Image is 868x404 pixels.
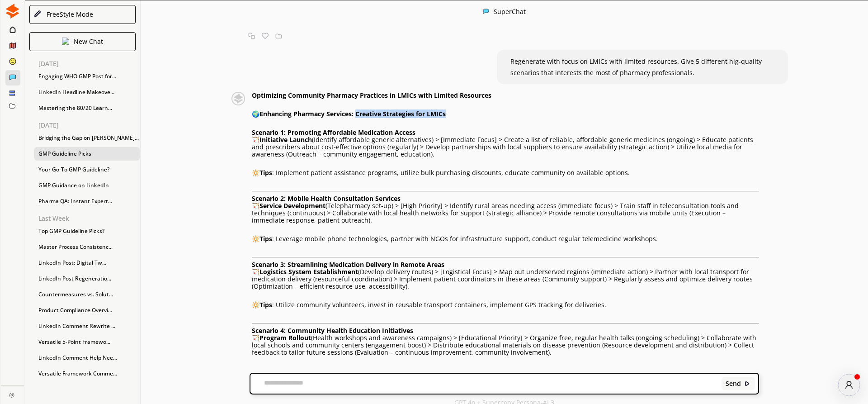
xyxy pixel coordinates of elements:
div: Master Process Consistenc... [34,240,140,254]
img: Close [230,92,247,105]
b: Send [726,380,741,387]
strong: Scenario 2: Mobile Health Consultation Services [252,194,401,203]
div: GMP Guidance on LinkedIn [34,179,140,192]
strong: Initiative Launch [259,135,312,144]
p: Last Week [38,215,140,222]
strong: Tips [259,234,272,243]
p: 🌍 [252,110,759,118]
div: Top GMP Guideline Picks? [34,224,140,238]
div: LinkedIn Headline Makeove... [34,86,140,99]
p: 🏹 (Identify affordable generic alternatives) > [Immediate Focus] > Create a list of reliable, aff... [252,136,759,158]
strong: Scenario 3: Streamlining Medication Delivery in Remote Areas [252,260,444,269]
div: FreeStyle Mode [43,11,93,18]
div: Pharma QA: Instant Expert... [34,195,140,208]
div: Versatile 5-Point Framewo... [34,335,140,349]
img: Favorite [262,33,269,39]
strong: Service Development [259,201,325,210]
span: Regenerate with focus on LMICs with limited resources. Give 5 different hig-quality scenarios tha... [510,57,762,77]
strong: Scenario 4: Community Health Education Initiatives [252,326,413,335]
div: GMP Guideline Picks [34,147,140,161]
strong: Program Rollout [259,333,311,342]
a: Close [1,386,24,402]
div: Your Go-To GMP Guideline? [34,163,140,176]
div: Engaging WHO GMP Post for... [34,70,140,83]
div: LinkedIn Post: Digital Tw... [34,256,140,270]
div: Bridging the Gap on [PERSON_NAME]... [34,131,140,145]
div: Versatile Framework Comme... [34,367,140,380]
div: SuperChat [494,8,526,16]
p: 🏹 (Develop delivery routes) > [Logistical Focus] > Map out underserved regions (immediate action)... [252,268,759,290]
strong: Scenario 1: Promoting Affordable Medication Access [252,128,415,137]
img: Close [744,380,750,387]
div: LinkedIn Comment Help Nee... [34,351,140,365]
p: 🏹 (Telepharmacy set-up) > [High Priority] > Identify rural areas needing access (immediate focus)... [252,202,759,224]
strong: Optimizing Community Pharmacy Practices in LMICs with Limited Resources [252,91,491,100]
p: [DATE] [38,60,140,67]
img: Save [275,33,282,39]
p: 🏹 (Health workshops and awareness campaigns) > [Educational Priority] > Organize free, regular he... [252,334,759,356]
img: Close [483,8,489,14]
div: Product Compliance Overvi... [34,304,140,317]
strong: Enhancing Pharmacy Services: Creative Strategies for LMICs [259,109,446,118]
img: Close [9,392,14,398]
p: 🔆 : Implement patient assistance programs, utilize bulk purchasing discounts, educate community o... [252,169,759,176]
p: 🔆 : Leverage mobile phone technologies, partner with NGOs for infrastructure support, conduct reg... [252,235,759,242]
div: LinkedIn Comment Rewrite ... [34,319,140,333]
p: 🔆 : Utilize community volunteers, invest in reusable transport containers, implement GPS tracking... [252,301,759,309]
strong: Tips [259,300,272,309]
div: Mastering the 80/20 Learn... [34,101,140,115]
div: atlas-message-author-avatar [838,374,860,396]
img: Close [62,38,69,45]
button: atlas-launcher [838,374,860,396]
img: Copy [248,33,255,39]
div: Countermeasures vs. Solut... [34,288,140,301]
div: LinkedIn Post Regeneratio... [34,272,140,285]
img: Close [33,10,42,18]
strong: Tips [259,168,272,177]
strong: Logistics System Establishment [259,267,358,276]
p: [DATE] [38,122,140,129]
p: New Chat [74,38,103,45]
img: Close [5,4,20,19]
